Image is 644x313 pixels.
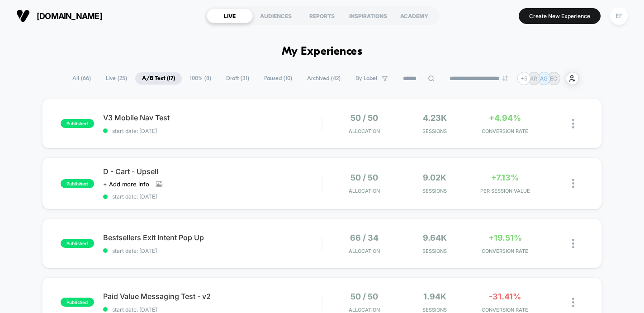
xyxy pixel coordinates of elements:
[37,11,102,21] span: [DOMAIN_NAME]
[350,233,379,242] span: 66 / 34
[16,9,30,23] img: Visually logo
[61,298,94,307] span: published
[345,9,391,23] div: INSPIRATIONS
[402,248,468,254] span: Sessions
[66,72,98,85] span: All ( 66 )
[402,307,468,313] span: Sessions
[350,173,378,182] span: 50 / 50
[349,248,380,254] span: Allocation
[61,179,94,188] span: published
[350,113,378,123] span: 50 / 50
[99,72,134,85] span: Live ( 25 )
[103,193,322,200] span: start date: [DATE]
[253,9,299,23] div: AUDIENCES
[423,233,447,242] span: 9.64k
[299,9,345,23] div: REPORTS
[550,75,557,82] p: EC
[519,8,601,24] button: Create New Experience
[257,72,299,85] span: Paused ( 10 )
[103,128,322,134] span: start date: [DATE]
[103,167,322,176] span: D - Cart - Upsell
[355,75,377,82] span: By Label
[61,119,94,128] span: published
[207,9,253,23] div: LIVE
[103,247,322,254] span: start date: [DATE]
[391,9,437,23] div: ACADEMY
[349,188,380,194] span: Allocation
[219,72,256,85] span: Draft ( 31 )
[423,113,447,123] span: 4.23k
[350,292,378,301] span: 50 / 50
[300,72,347,85] span: Archived ( 42 )
[103,306,322,313] span: start date: [DATE]
[423,292,446,301] span: 1.94k
[103,180,149,188] span: + Add more info
[472,248,538,254] span: CONVERSION RATE
[517,72,530,85] div: + 5
[502,76,508,81] img: end
[572,298,574,307] img: close
[61,239,94,248] span: published
[530,75,537,82] p: AR
[488,233,522,242] span: +19.51%
[14,9,105,23] button: [DOMAIN_NAME]
[472,188,538,194] span: PER SESSION VALUE
[402,188,468,194] span: Sessions
[489,292,521,301] span: -31.41%
[423,173,446,182] span: 9.02k
[135,72,182,85] span: A/B Test ( 17 )
[282,45,363,58] h1: My Experiences
[540,75,548,82] p: AG
[610,7,628,25] div: EF
[103,233,322,242] span: Bestsellers Exit Intent Pop Up
[103,292,322,301] span: Paid Value Messaging Test - v2
[572,239,574,248] img: close
[489,113,521,123] span: +4.94%
[103,113,322,122] span: V3 Mobile Nav Test
[349,128,380,134] span: Allocation
[183,72,218,85] span: 100% ( 8 )
[472,128,538,134] span: CONVERSION RATE
[349,307,380,313] span: Allocation
[572,179,574,188] img: close
[572,119,574,128] img: close
[402,128,468,134] span: Sessions
[472,307,538,313] span: CONVERSION RATE
[491,173,519,182] span: +7.13%
[607,7,630,25] button: EF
